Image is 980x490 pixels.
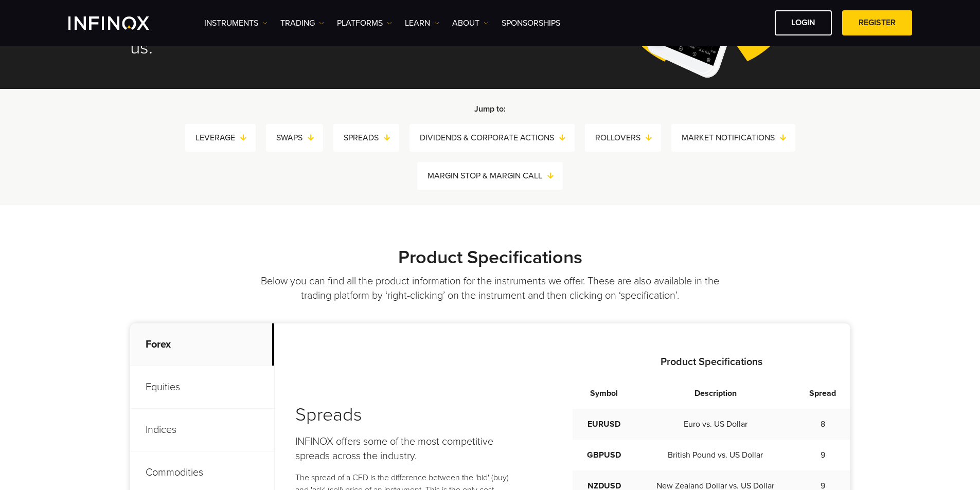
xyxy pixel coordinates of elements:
[295,434,518,463] p: INFINOX offers some of the most competitive spreads across the industry.
[595,131,661,145] a: ROLLOVERS
[502,17,560,29] a: SPONSORSHIPS
[635,440,795,470] td: British Pound vs. US Dollar
[573,440,635,470] td: GBPUSD
[204,17,268,29] a: Instruments
[635,378,795,409] th: Description
[337,17,392,29] a: PLATFORMS
[474,104,506,114] strong: Jump to:
[344,131,399,145] a: SPREADS
[573,409,635,440] td: EURUSD
[280,17,324,29] a: TRADING
[420,131,575,145] a: DIVIDENDS & CORPORATE ACTIONS
[452,17,489,29] a: ABOUT
[130,409,274,451] p: Indices
[405,17,439,29] a: Learn
[427,169,563,183] a: MARGIN STOP & MARGIN CALL
[68,16,173,30] a: INFINOX Logo
[195,131,256,145] a: LEVERAGE
[398,246,582,268] strong: Product Specifications
[775,10,832,35] a: LOGIN
[573,378,635,409] th: Symbol
[252,274,728,303] p: Below you can find all the product information for the instruments we offer. These are also avail...
[635,409,795,440] td: Euro vs. US Dollar
[130,323,274,366] p: Forex
[130,366,274,409] p: Equities
[295,404,518,426] h3: Spreads
[661,356,762,368] strong: Product Specifications
[842,10,912,35] a: REGISTER
[276,131,323,145] a: SWAPS
[682,131,795,145] a: MARKET NOTIFICATIONS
